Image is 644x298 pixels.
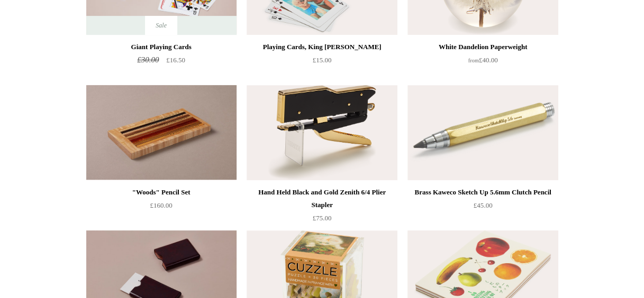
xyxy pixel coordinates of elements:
span: £15.00 [313,56,332,64]
span: £40.00 [468,56,498,64]
a: Brass Kaweco Sketch Up 5.6mm Clutch Pencil Brass Kaweco Sketch Up 5.6mm Clutch Pencil [407,85,558,180]
div: Giant Playing Cards [89,41,234,53]
a: Giant Playing Cards £30.00 £16.50 [86,41,237,84]
a: "Woods" Pencil Set "Woods" Pencil Set [86,85,237,180]
span: £45.00 [474,201,493,209]
span: Sale [145,16,177,35]
a: Brass Kaweco Sketch Up 5.6mm Clutch Pencil £45.00 [407,186,558,229]
img: "Woods" Pencil Set [86,85,237,180]
img: Brass Kaweco Sketch Up 5.6mm Clutch Pencil [407,85,558,180]
div: "Woods" Pencil Set [89,186,234,199]
span: from [468,58,479,63]
a: "Woods" Pencil Set £160.00 [86,186,237,229]
a: Hand Held Black and Gold Zenith 6/4 Plier Stapler Hand Held Black and Gold Zenith 6/4 Plier Stapler [247,85,397,180]
a: White Dandelion Paperweight from£40.00 [407,41,558,84]
span: £75.00 [313,214,332,222]
span: £160.00 [150,201,172,209]
span: £30.00 [137,55,159,64]
div: Playing Cards, King [PERSON_NAME] [249,41,394,53]
div: Brass Kaweco Sketch Up 5.6mm Clutch Pencil [410,186,555,199]
a: Playing Cards, King [PERSON_NAME] £15.00 [247,41,397,84]
div: Hand Held Black and Gold Zenith 6/4 Plier Stapler [249,186,394,211]
span: £16.50 [166,56,185,64]
div: White Dandelion Paperweight [410,41,555,53]
img: Hand Held Black and Gold Zenith 6/4 Plier Stapler [247,85,397,180]
a: Hand Held Black and Gold Zenith 6/4 Plier Stapler £75.00 [247,186,397,229]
